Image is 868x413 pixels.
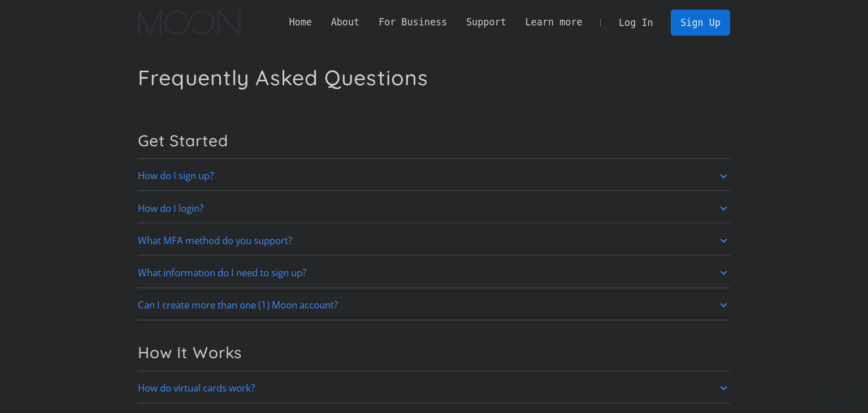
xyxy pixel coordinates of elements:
[138,164,730,188] a: How do I sign up?
[138,382,255,394] h2: How do virtual cards work?
[457,15,515,29] div: Support
[138,376,730,400] a: How do virtual cards work?
[138,293,730,317] a: Can I create more than one (1) Moon account?
[331,15,360,29] div: About
[138,10,240,36] a: home
[138,170,214,181] h2: How do I sign up?
[609,10,662,35] a: Log In
[138,235,292,246] h2: What MFA method do you support?
[280,15,322,29] a: Home
[379,15,447,29] div: For Business
[516,15,592,29] div: Learn more
[138,229,730,253] a: What MFA method do you support?
[138,197,730,220] a: How do I login?
[138,299,338,311] h2: Can I create more than one (1) Moon account?
[671,10,730,35] a: Sign Up
[322,15,369,29] div: About
[138,203,203,214] h2: How do I login?
[823,368,859,404] iframe: Button to launch messaging window
[138,131,730,150] h2: Get Started
[525,15,582,29] div: Learn more
[369,15,457,29] div: For Business
[466,15,506,29] div: Support
[138,261,730,285] a: What information do I need to sign up?
[138,65,428,90] h1: Frequently Asked Questions
[138,343,730,362] h2: How It Works
[138,267,306,279] h2: What information do I need to sign up?
[138,10,240,36] img: Moon Logo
